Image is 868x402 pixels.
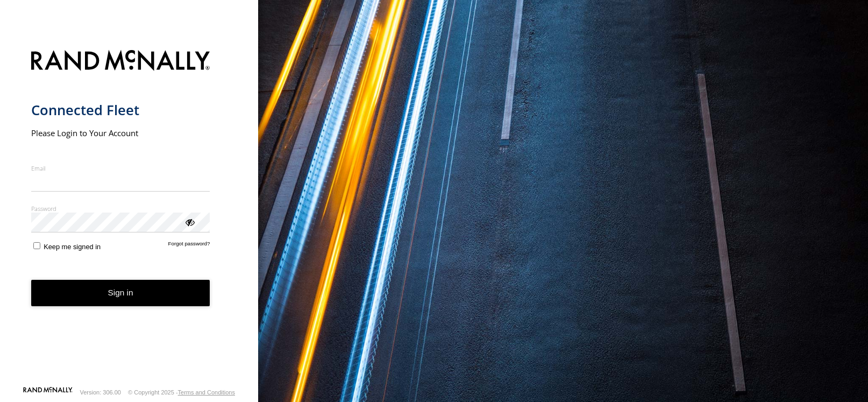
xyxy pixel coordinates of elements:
h1: Connected Fleet [31,101,210,119]
button: Sign in [31,280,210,306]
a: Forgot password? [168,241,210,251]
div: ViewPassword [184,216,195,227]
input: Keep me signed in [33,242,40,249]
span: Keep me signed in [44,243,101,251]
form: main [31,44,227,386]
label: Email [31,164,210,172]
div: Version: 306.00 [80,389,121,396]
h2: Please Login to Your Account [31,128,210,138]
div: © Copyright 2025 - [128,389,235,396]
a: Terms and Conditions [178,389,235,396]
a: Visit our Website [23,387,73,398]
img: Rand McNally [31,48,210,75]
label: Password [31,204,210,213]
